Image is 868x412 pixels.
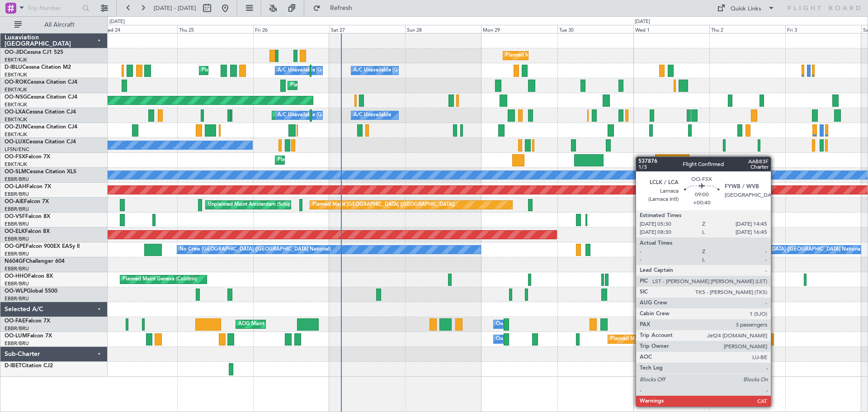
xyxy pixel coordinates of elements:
[5,95,77,100] a: OO-NSGCessna Citation CJ4
[312,198,455,212] div: Planned Maint [GEOGRAPHIC_DATA] ([GEOGRAPHIC_DATA])
[354,109,391,122] div: A/C Unavailable
[5,65,71,70] a: D-IBLUCessna Citation M2
[329,25,405,33] div: Sat 27
[5,57,27,63] a: EBKT/KJK
[238,317,348,331] div: AOG Maint [US_STATE] ([GEOGRAPHIC_DATA])
[5,236,29,242] a: EBBR/BRU
[5,274,28,279] span: OO-HHO
[5,169,76,175] a: OO-SLMCessna Citation XLS
[610,332,774,346] div: Planned Maint [GEOGRAPHIC_DATA] ([GEOGRAPHIC_DATA] National)
[5,199,24,204] span: OO-AIE
[154,4,196,12] span: [DATE] - [DATE]
[5,80,27,85] span: OO-ROK
[5,139,26,145] span: OO-LUX
[5,244,26,249] span: OO-GPE
[354,64,498,77] div: A/C Unavailable [GEOGRAPHIC_DATA]-[GEOGRAPHIC_DATA]
[785,25,861,33] div: Fri 3
[278,153,383,167] div: Planned Maint Kortrijk-[GEOGRAPHIC_DATA]
[5,333,52,339] a: OO-LUMFalcon 7X
[5,214,25,219] span: OO-VSF
[290,79,396,92] div: Planned Maint Kortrijk-[GEOGRAPHIC_DATA]
[405,25,481,33] div: Sun 28
[179,243,331,256] div: No Crew [GEOGRAPHIC_DATA] ([GEOGRAPHIC_DATA] National)
[5,176,29,183] a: EBBR/BRU
[101,25,177,33] div: Wed 24
[557,25,633,33] div: Tue 30
[5,184,26,189] span: OO-LAH
[5,71,27,78] a: EBKT/KJK
[5,280,29,287] a: EBBR/BRU
[5,221,29,227] a: EBBR/BRU
[709,25,785,33] div: Thu 2
[731,5,761,14] div: Quick Links
[202,64,302,77] div: Planned Maint Nice ([GEOGRAPHIC_DATA])
[5,116,27,123] a: EBKT/KJK
[5,318,25,324] span: OO-FAE
[633,25,709,33] div: Wed 1
[496,332,557,346] div: Owner Melsbroek Air Base
[5,265,29,272] a: EBBR/BRU
[5,154,25,160] span: OO-FSX
[5,86,27,93] a: EBKT/KJK
[5,340,29,347] a: EBBR/BRU
[278,109,446,122] div: A/C Unavailable [GEOGRAPHIC_DATA] ([GEOGRAPHIC_DATA] National)
[5,50,24,55] span: OO-JID
[322,5,360,11] span: Refresh
[5,289,57,294] a: OO-WLPGlobal 5500
[5,244,80,249] a: OO-GPEFalcon 900EX EASy II
[5,109,26,115] span: OO-LXA
[5,80,77,85] a: OO-ROKCessna Citation CJ4
[5,199,49,204] a: OO-AIEFalcon 7X
[635,18,650,26] div: [DATE]
[5,146,29,153] a: LFSN/ENC
[253,25,329,33] div: Fri 26
[5,214,50,219] a: OO-VSFFalcon 8X
[712,1,779,15] button: Quick Links
[5,95,27,100] span: OO-NSG
[481,25,557,33] div: Mon 29
[274,109,380,122] div: Planned Maint Kortrijk-[GEOGRAPHIC_DATA]
[5,295,29,302] a: EBBR/BRU
[24,22,95,28] span: All Aircraft
[10,18,98,32] button: All Aircraft
[5,154,50,160] a: OO-FSXFalcon 7X
[505,49,611,62] div: Planned Maint Kortrijk-[GEOGRAPHIC_DATA]
[5,50,63,55] a: OO-JIDCessna CJ1 525
[5,363,22,369] span: D-IBET
[5,251,29,257] a: EBBR/BRU
[5,289,27,294] span: OO-WLP
[5,161,27,168] a: EBKT/KJK
[5,124,77,130] a: OO-ZUNCessna Citation CJ4
[5,259,65,264] a: N604GFChallenger 604
[5,191,29,198] a: EBBR/BRU
[208,198,299,212] div: Unplanned Maint Amsterdam (Schiphol)
[5,259,26,264] span: N604GF
[5,229,50,234] a: OO-ELKFalcon 8X
[309,1,363,15] button: Refresh
[672,288,737,301] div: Planned Maint Milan (Linate)
[28,1,80,15] input: Trip Number
[109,18,125,26] div: [DATE]
[5,363,53,369] a: D-IBETCitation CJ2
[5,325,29,332] a: EBBR/BRU
[5,109,76,115] a: OO-LXACessna Citation CJ4
[5,274,53,279] a: OO-HHOFalcon 8X
[5,101,27,108] a: EBKT/KJK
[712,243,863,256] div: No Crew [GEOGRAPHIC_DATA] ([GEOGRAPHIC_DATA] National)
[5,131,27,138] a: EBKT/KJK
[5,65,22,70] span: D-IBLU
[278,64,446,77] div: A/C Unavailable [GEOGRAPHIC_DATA] ([GEOGRAPHIC_DATA] National)
[5,318,50,324] a: OO-FAEFalcon 7X
[5,333,27,339] span: OO-LUM
[496,317,557,331] div: Owner Melsbroek Air Base
[5,184,51,189] a: OO-LAHFalcon 7X
[5,229,25,234] span: OO-ELK
[5,124,27,130] span: OO-ZUN
[5,139,76,145] a: OO-LUXCessna Citation CJ4
[123,273,197,286] div: Planned Maint Geneva (Cointrin)
[177,25,253,33] div: Thu 25
[5,206,29,213] a: EBBR/BRU
[5,169,26,175] span: OO-SLM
